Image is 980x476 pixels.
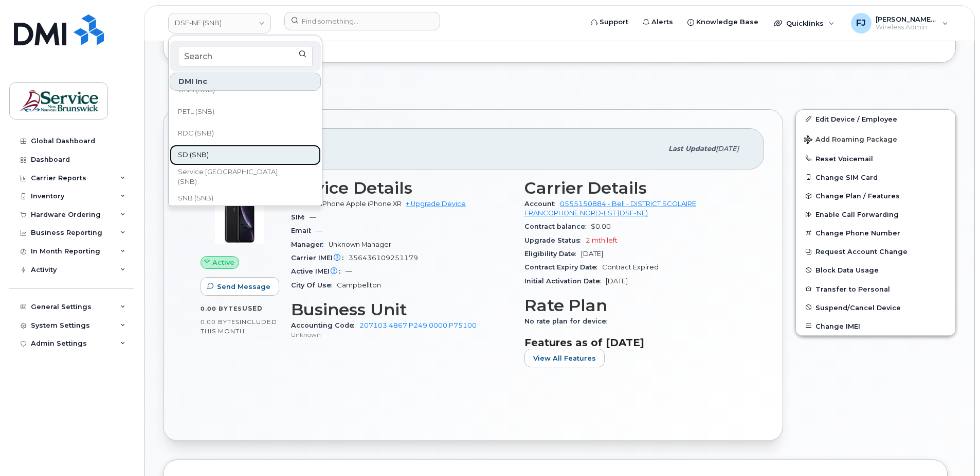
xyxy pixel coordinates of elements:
[178,128,214,139] span: RDC (SNB)
[584,12,636,32] a: Support
[796,317,955,335] button: Change IMEI
[346,267,352,275] span: —
[696,17,758,27] span: Knowledge Base
[581,250,603,258] span: [DATE]
[170,166,321,187] a: Service [GEOGRAPHIC_DATA] (SNB)
[844,13,955,33] div: Fougere, Jonathan (SNB)
[786,19,824,27] span: Quicklinks
[170,145,321,165] a: SD (SNB)
[796,224,955,242] button: Change Phone Number
[291,179,512,197] h3: Device Details
[524,223,591,230] span: Contract balance
[524,263,602,271] span: Contract Expiry Date
[586,236,618,244] span: 2 mth left
[796,168,955,186] button: Change SIM Card
[796,280,955,298] button: Transfer to Personal
[291,300,512,319] h3: Business Unit
[591,223,611,230] span: $0.00
[716,145,739,152] span: [DATE]
[524,349,605,367] button: View All Features
[815,303,901,311] span: Suspend/Cancel Device
[606,277,628,285] span: [DATE]
[524,250,581,258] span: Eligibility Date
[524,200,560,208] span: Account
[796,205,955,224] button: Enable Call Forwarding
[815,192,900,200] span: Change Plan / Features
[796,149,955,168] button: Reset Voicemail
[212,258,234,267] span: Active
[524,336,746,349] h3: Features as of [DATE]
[170,101,321,122] a: PETL (SNB)
[291,321,359,329] span: Accounting Code
[796,110,955,128] a: Edit Device / Employee
[291,241,329,248] span: Manager
[524,236,586,244] span: Upgrade Status
[291,200,321,208] span: Device
[201,318,277,335] span: included this month
[284,12,440,30] input: Find something...
[533,353,596,363] span: View All Features
[856,17,866,29] span: FJ
[178,46,313,66] input: Search
[170,73,321,91] div: DMI Inc
[163,78,222,97] button: Add Note
[524,200,696,217] a: 0555150884 - Bell - DISTRICT SCOLAIRE FRANCOPHONE NORD-EST (DSF-NE)
[636,12,680,32] a: Alerts
[668,145,716,152] span: Last updated
[680,12,766,32] a: Knowledge Base
[321,200,402,208] span: iPhone Apple iPhone XR
[876,23,937,31] span: Wireless Admin
[600,17,628,27] span: Support
[796,128,955,149] button: Add Roaming Package
[291,281,337,289] span: City Of Use
[201,277,279,296] button: Send Message
[170,123,321,144] a: RDC (SNB)
[178,150,209,160] span: SD (SNB)
[815,211,899,218] span: Enable Call Forwarding
[602,263,659,271] span: Contract Expired
[406,200,466,208] a: + Upgrade Device
[524,296,746,315] h3: Rate Plan
[796,242,955,261] button: Request Account Change
[310,213,316,221] span: —
[217,282,270,292] span: Send Message
[767,13,842,33] div: Quicklinks
[796,186,955,205] button: Change Plan / Features
[291,213,310,221] span: SIM
[170,80,321,100] a: ONB (SNB)
[242,304,263,312] span: used
[359,321,477,329] a: 207103.4867.P249.0000.P75100
[804,135,897,145] span: Add Roaming Package
[316,227,323,234] span: —
[796,261,955,279] button: Block Data Usage
[876,15,937,23] span: [PERSON_NAME] (SNB)
[170,188,321,209] a: SNB (SNB)
[209,184,270,246] img: image20231002-3703462-1qb80zy.jpeg
[178,193,213,203] span: SNB (SNB)
[201,318,240,326] span: 0.00 Bytes
[651,17,673,27] span: Alerts
[291,227,316,234] span: Email
[524,179,746,197] h3: Carrier Details
[178,107,214,117] span: PETL (SNB)
[337,281,381,289] span: Campbellton
[291,254,349,262] span: Carrier IMEI
[168,13,271,33] a: DSF-NE (SNB)
[178,167,296,187] span: Service [GEOGRAPHIC_DATA] (SNB)
[524,317,612,325] span: No rate plan for device
[796,298,955,317] button: Suspend/Cancel Device
[349,254,418,262] span: 356436109251179
[291,267,346,275] span: Active IMEI
[524,277,606,285] span: Initial Activation Date
[291,330,512,339] p: Unknown
[329,241,391,248] span: Unknown Manager
[201,305,242,312] span: 0.00 Bytes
